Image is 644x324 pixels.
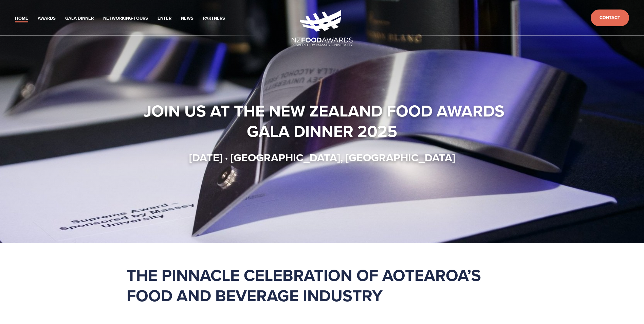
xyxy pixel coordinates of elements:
[158,15,171,22] a: Enter
[189,149,455,165] strong: [DATE] · [GEOGRAPHIC_DATA], [GEOGRAPHIC_DATA]
[15,15,28,22] a: Home
[203,15,225,22] a: Partners
[127,265,518,306] h1: The pinnacle celebration of Aotearoa’s food and beverage industry
[38,15,56,22] a: Awards
[591,10,629,26] a: Contact
[181,15,194,22] a: News
[65,15,94,22] a: Gala Dinner
[144,99,509,143] strong: Join us at the New Zealand Food Awards Gala Dinner 2025
[103,15,148,22] a: Networking-Tours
